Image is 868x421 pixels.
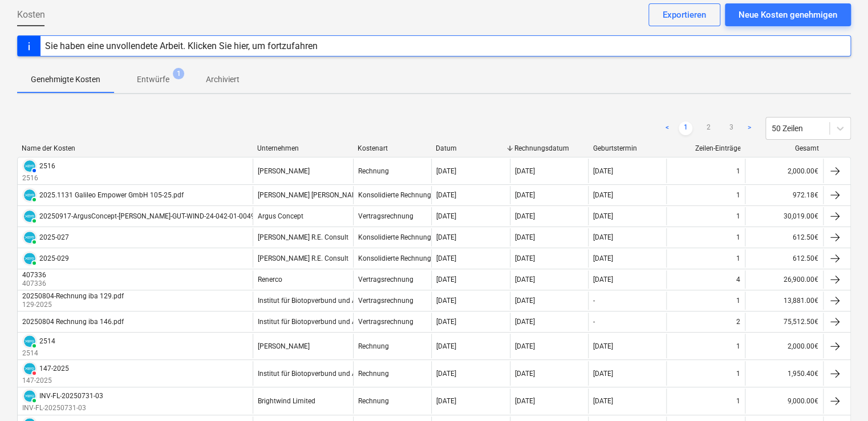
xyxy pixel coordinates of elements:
img: xero.svg [24,211,35,222]
div: 2516 [39,162,55,170]
div: 147-2025 [39,365,69,373]
span: 1 [173,68,184,79]
div: Chat-Widget [811,366,868,421]
div: [DATE] [515,318,535,326]
div: [DATE] [515,342,535,350]
img: xero.svg [24,253,35,264]
div: 2025-029 [39,254,69,262]
div: [DATE] [515,370,535,378]
div: 1 [736,297,740,305]
div: [DATE] [593,342,613,350]
div: [DATE] [515,254,535,262]
div: 2 [736,318,740,326]
p: 129-2025 [22,300,126,310]
div: Die Rechnung wurde mit Xero synchronisiert und ihr Status ist derzeit PAID [22,251,37,266]
p: Entwürfe [137,74,169,86]
div: Datum [436,144,505,152]
div: [DATE] [436,254,456,262]
div: [DATE] [593,233,613,241]
div: 2025.1131 Galileo Empower GmbH 105-25.pdf [39,191,184,199]
div: Die Rechnung wurde mit Xero synchronisiert und ihr Status ist derzeit PAID [22,230,37,245]
div: Die Rechnung wurde mit Xero synchronisiert und ihr Status ist derzeit PAID [22,188,37,203]
div: [DATE] [436,276,456,284]
div: Neue Kosten genehmigen [739,7,837,22]
div: [DATE] [515,397,535,405]
div: Rechnung [358,397,389,405]
a: Previous page [660,122,674,135]
div: [DATE] [593,397,613,405]
p: 147-2025 [22,376,69,386]
div: 9,000.00€ [745,388,823,413]
img: xero.svg [24,390,35,402]
div: - [593,297,595,305]
div: [DATE] [436,233,456,241]
div: 20250804-Rechnung iba 129.pdf [22,292,124,300]
div: 75,512.50€ [745,313,823,331]
div: Konsolidierte Rechnung [358,191,431,199]
img: xero.svg [24,189,35,201]
div: 1 [736,191,740,199]
div: [DATE] [436,297,456,305]
button: Exportieren [648,3,720,26]
div: Konsolidierte Rechnung [358,233,431,241]
div: Rechnung [358,167,389,175]
p: Archiviert [206,74,240,86]
div: Die Rechnung wurde mit Xero synchronisiert und ihr Status ist derzeit PAID [22,388,37,403]
a: Page 3 [724,122,738,135]
div: [DATE] [436,191,456,199]
div: 2,000.00€ [745,159,823,183]
div: [DATE] [593,167,613,175]
div: [PERSON_NAME] [258,167,310,175]
div: [DATE] [515,297,535,305]
div: [DATE] [515,276,535,284]
div: Name der Kosten [22,144,248,152]
div: [DATE] [436,370,456,378]
a: Page 2 [701,122,715,135]
div: Renerco [258,276,282,284]
div: 30,019.00€ [745,207,823,225]
div: 1 [736,167,740,175]
div: [DATE] [515,167,535,175]
div: Die Rechnung wurde mit Xero synchronisiert und ihr Status ist derzeit AUTHORISED [22,159,37,173]
div: Konsolidierte Rechnung [358,254,431,262]
div: [DATE] [515,191,535,199]
div: 2,000.00€ [745,334,823,358]
div: [PERSON_NAME] [258,342,310,350]
img: xero.svg [24,363,35,374]
div: 1 [736,342,740,350]
p: 407336 [22,279,48,289]
a: Page 1 is your current page [679,122,692,135]
div: Vertragsrechnung [358,276,413,284]
div: 20250804 Rechnung iba 146.pdf [22,318,124,326]
iframe: Chat Widget [811,366,868,421]
div: [DATE] [515,212,535,220]
p: Genehmigte Kosten [31,74,100,86]
div: 1 [736,397,740,405]
div: 13,881.00€ [745,292,823,310]
p: INV-FL-20250731-03 [22,403,103,413]
div: INV-FL-20250731-03 [39,392,103,400]
div: Kostenart [358,144,427,152]
div: 1 [736,370,740,378]
div: [DATE] [593,212,613,220]
span: Kosten [17,8,45,22]
div: [PERSON_NAME] R.E. Consult [258,254,348,262]
p: 2516 [22,173,55,183]
div: 1 [736,233,740,241]
div: Sie haben eine unvollendete Arbeit. Klicken Sie hier, um fortzufahren [45,41,318,51]
div: Vertragsrechnung [358,212,413,220]
div: Vertragsrechnung [358,318,413,326]
div: [DATE] [593,254,613,262]
div: 4 [736,276,740,284]
div: [DATE] [436,212,456,220]
div: Institut für Biotopverbund und Artenschutz [258,297,389,305]
div: Institut für Biotopverbund und Artenschutz [258,318,389,326]
p: 2514 [22,349,55,358]
img: xero.svg [24,160,35,172]
div: 2514 [39,337,55,345]
div: 972.18€ [745,186,823,204]
div: Brightwind Limited [258,397,315,405]
img: xero.svg [24,232,35,243]
div: 1 [736,212,740,220]
div: Rechnung [358,342,389,350]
